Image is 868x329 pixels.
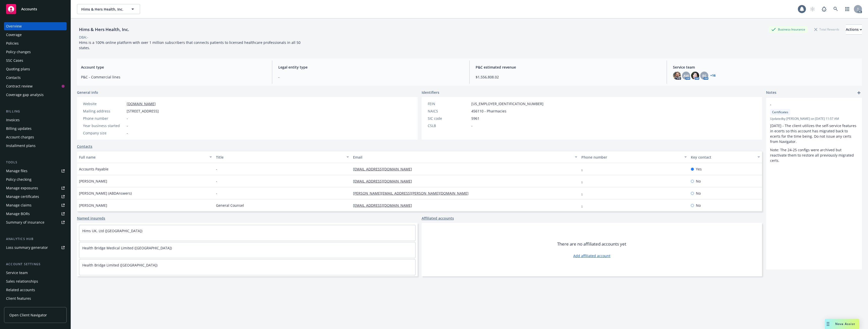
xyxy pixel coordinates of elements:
div: Contacts [6,74,21,82]
div: DBA: - [79,35,88,40]
button: Key contact [689,151,762,163]
span: P&C - Commercial lines [81,74,266,80]
div: Contract review [6,82,33,90]
span: Account type [81,65,266,70]
a: add [856,90,862,96]
div: Hims & Hers Health, Inc. [77,26,131,33]
span: - [216,178,217,184]
a: Switch app [842,4,852,14]
div: Manage exposures [6,184,38,192]
p: [DATE] - The client utilizes the self-service features in ecerts so this account has migrated bac... [770,123,858,144]
a: Billing updates [4,125,67,133]
span: - [127,123,128,128]
a: [EMAIL_ADDRESS][DOMAIN_NAME] [353,203,416,208]
a: Policies [4,39,67,47]
div: Manage BORs [6,210,30,218]
div: Drag to move [825,319,831,329]
span: [US_EMPLOYER_IDENTIFICATION_NUMBER] [471,101,544,106]
img: photo [673,72,681,80]
a: Installment plans [4,142,67,150]
div: Key contact [691,155,754,160]
div: Summary of insurance [6,218,44,226]
a: Coverage [4,31,67,39]
span: [PERSON_NAME] (ABDAnswers) [79,191,132,196]
a: Named insureds [77,216,105,221]
p: Note: The 24-25 configs were archived but reactivate them to restore all previously migrated certs. [770,147,858,163]
button: Actions [846,24,862,35]
div: Mailing address [83,108,125,114]
a: Health Bridge Limited ([GEOGRAPHIC_DATA]) [82,263,157,267]
a: Manage exposures [4,184,67,192]
a: Contract review [4,82,67,90]
a: Affiliated accounts [422,216,454,221]
a: Service team [4,269,67,277]
span: P&C estimated revenue [476,65,661,70]
button: Hims & Hers Health, Inc. [77,4,140,14]
a: Related accounts [4,286,67,294]
a: Add affiliated account [573,253,610,258]
a: Account charges [4,133,67,141]
span: Certificates [772,110,788,114]
div: Overview [6,22,22,30]
div: Policies [6,39,19,47]
div: Billing [4,109,67,114]
span: No [696,178,701,184]
div: Phone number [83,116,125,121]
span: - [127,130,128,136]
a: [EMAIL_ADDRESS][DOMAIN_NAME] [353,179,416,184]
div: Loss summary generator [6,244,48,252]
a: Manage BORs [4,210,67,218]
div: Related accounts [6,286,35,294]
div: Service team [6,269,28,277]
span: 5961 [471,116,479,121]
div: Company size [83,130,125,136]
span: Open Client Navigator [9,312,47,318]
div: Year business started [83,123,125,128]
div: Phone number [581,155,681,160]
span: - [471,123,473,128]
a: Coverage gap analysis [4,91,67,99]
span: Nova Assist [835,322,855,326]
div: Policy changes [6,48,31,56]
span: 456110 - Pharmacies [471,108,506,114]
a: Policy changes [4,48,67,56]
div: SSC Cases [6,56,23,65]
button: Nova Assist [825,319,859,329]
div: CSLB [428,123,469,128]
img: photo [691,72,699,80]
a: Policy checking [4,175,67,184]
div: Manage files [6,167,28,175]
a: Contacts [77,144,92,149]
div: Client features [6,294,31,303]
button: Phone number [579,151,689,163]
span: BS [702,73,707,78]
span: [PERSON_NAME] [79,178,107,184]
span: Accounts Payable [79,166,108,172]
div: Tools [4,160,67,165]
div: Manage certificates [6,193,39,201]
span: No [696,191,701,196]
span: Hims is a 100% online platform with over 1 million subscribers that connects patients to licensed... [79,40,302,50]
a: Sales relationships [4,277,67,285]
button: Title [214,151,351,163]
span: General info [77,90,98,95]
div: Total Rewards [812,26,842,33]
a: Start snowing [807,4,818,14]
a: Overview [4,22,67,30]
span: AW [683,73,689,78]
div: Account settings [4,262,67,267]
a: Hims UK, Ltd ([GEOGRAPHIC_DATA]) [82,228,142,233]
a: [EMAIL_ADDRESS][DOMAIN_NAME] [353,167,416,171]
div: FEIN [428,101,469,106]
a: +16 [710,74,716,77]
div: Analytics hub [4,236,67,242]
div: Account charges [6,133,34,141]
span: Yes [696,166,702,172]
a: - [581,167,587,171]
div: Coverage gap analysis [6,91,44,99]
div: Sales relationships [6,277,38,285]
div: Business Insurance [769,26,808,33]
div: SIC code [428,116,469,121]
